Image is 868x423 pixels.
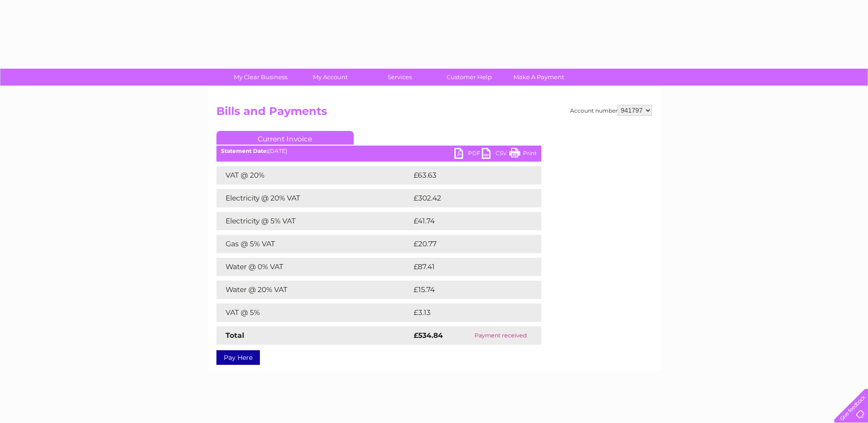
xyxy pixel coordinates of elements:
a: Make A Payment [501,69,577,86]
div: [DATE] [216,148,541,154]
a: My Account [292,69,368,86]
strong: £534.84 [414,331,443,340]
td: VAT @ 5% [216,304,411,322]
a: CSV [482,148,509,161]
a: Pay Here [216,350,260,365]
td: VAT @ 20% [216,166,411,184]
td: £87.41 [411,258,522,276]
td: Water @ 20% VAT [216,281,411,299]
td: £20.77 [411,235,523,253]
b: Statement Date: [221,147,268,154]
td: Electricity @ 5% VAT [216,212,411,230]
h2: Bills and Payments [216,105,652,122]
td: £41.74 [411,212,522,230]
td: £302.42 [411,189,525,207]
td: Gas @ 5% VAT [216,235,411,253]
a: Current Invoice [216,131,354,145]
td: Water @ 0% VAT [216,258,411,276]
a: Services [362,69,437,86]
td: Payment received [460,326,541,345]
a: My Clear Business [223,69,298,86]
div: Account number [570,105,652,116]
strong: Total [226,331,244,340]
a: PDF [454,148,482,161]
td: Electricity @ 20% VAT [216,189,411,207]
td: £3.13 [411,304,518,322]
a: Customer Help [431,69,507,86]
td: £63.63 [411,166,523,184]
a: Print [509,148,537,161]
td: £15.74 [411,281,522,299]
